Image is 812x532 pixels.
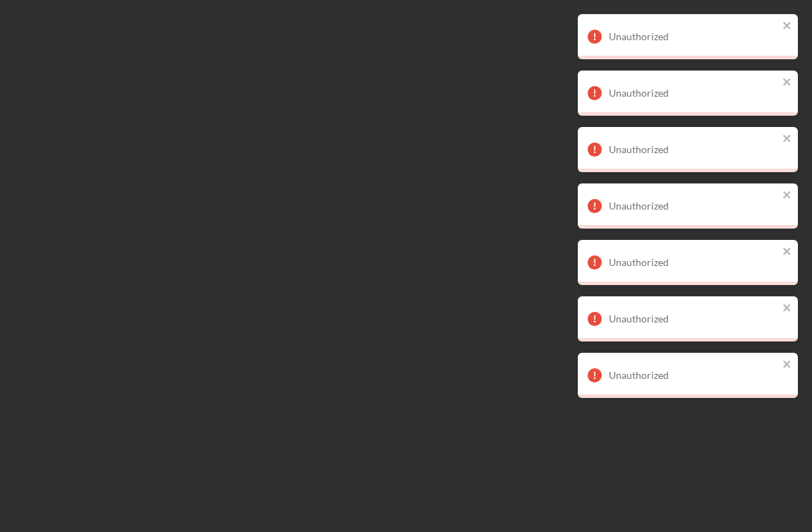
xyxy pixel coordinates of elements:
div: Unauthorized [609,87,778,99]
button: close [782,246,792,259]
button: close [782,133,792,146]
div: Unauthorized [609,31,778,42]
button: close [782,76,792,90]
div: Unauthorized [609,313,778,325]
div: Unauthorized [609,370,778,381]
button: close [782,20,792,33]
button: close [782,358,792,372]
div: Unauthorized [609,144,778,155]
button: close [782,302,792,315]
div: Unauthorized [609,257,778,268]
div: Unauthorized [609,200,778,212]
button: close [782,189,792,202]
